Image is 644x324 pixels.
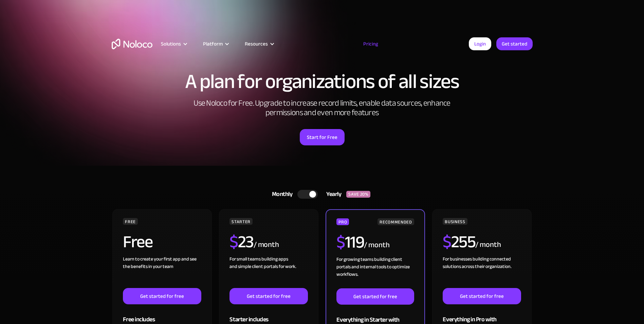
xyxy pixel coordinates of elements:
div: Platform [203,39,223,48]
span: $ [229,226,238,258]
h2: Free [123,233,152,250]
div: Yearly [318,189,346,199]
a: Pricing [355,39,387,48]
a: Get started for free [443,288,521,304]
span: $ [443,226,451,258]
div: For growing teams building client portals and internal tools to optimize workflows. [336,256,414,288]
div: PRO [336,218,349,225]
a: Login [469,37,491,50]
div: For small teams building apps and simple client portals for work. ‍ [229,255,308,288]
div: Resources [236,39,281,48]
a: Get started for free [229,288,308,304]
div: BUSINESS [443,218,467,225]
div: For businesses building connected solutions across their organization. ‍ [443,255,521,288]
a: home [112,39,152,49]
div: Resources [245,39,268,48]
h2: 255 [443,233,475,250]
div: Solutions [161,39,181,48]
div: RECOMMENDED [378,218,414,225]
h2: Use Noloco for Free. Upgrade to increase record limits, enable data sources, enhance permissions ... [186,98,458,118]
h1: A plan for organizations of all sizes [112,71,533,92]
div: / month [475,239,501,250]
div: STARTER [229,218,252,225]
div: Learn to create your first app and see the benefits in your team ‍ [123,255,201,288]
div: Solutions [152,39,195,48]
a: Get started [496,37,533,50]
h2: 119 [336,234,364,251]
a: Get started for free [336,288,414,305]
div: Platform [195,39,236,48]
h2: 23 [229,233,254,250]
div: SAVE 20% [346,191,370,198]
div: / month [254,239,279,250]
div: Monthly [263,189,298,199]
a: Get started for free [123,288,201,304]
a: Start for Free [300,129,345,145]
div: / month [364,240,389,251]
div: FREE [123,218,138,225]
span: $ [336,226,345,258]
